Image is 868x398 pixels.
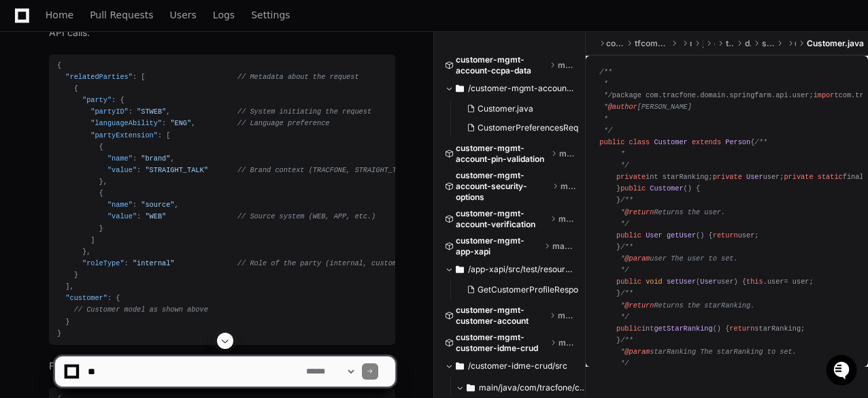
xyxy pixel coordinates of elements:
[145,166,207,174] span: "STRAIGHT_TALK"
[120,96,124,104] span: {
[166,131,170,139] span: [
[129,107,133,116] span: :
[456,208,548,230] span: customer-mgmt-account-verification
[558,60,575,71] span: master
[456,305,547,327] span: customer-mgmt-customer-account
[606,38,624,49] span: core-services
[456,80,464,97] svg: Directory
[729,325,754,333] span: return
[90,11,153,19] span: Pull Requests
[90,131,158,139] span: "partyExtension"
[46,115,178,126] div: We're offline, we'll be back soon
[624,254,650,263] span: @param
[99,178,103,186] span: }
[746,278,763,286] span: this
[90,107,128,116] span: "partyID"
[667,278,696,286] span: setUser
[107,294,112,302] span: :
[692,138,721,146] span: extends
[456,170,550,203] span: customer-mgmt-account-security-options
[46,11,73,19] span: Home
[107,212,137,220] span: "value"
[468,83,575,94] span: /customer-mgmt-account-ccpa-data-api/src/main/java/com/tracfone/account/ccpadata/model
[191,119,195,127] span: ,
[795,38,796,49] span: user
[624,301,654,310] span: @return
[237,259,447,267] span: // Role of the party (internal, customer, partner)
[99,143,103,151] span: {
[107,166,137,174] span: "value"
[112,96,116,104] span: :
[714,38,715,49] span: com
[145,212,166,220] span: "WEB"
[237,119,330,127] span: // Language preference
[70,282,74,291] span: ,
[456,54,547,76] span: customer-mgmt-account-ccpa-data
[237,107,371,116] span: // System initiating the request
[599,196,725,227] span: /** * Returns the user. */
[456,235,541,257] span: customer-mgmt-app-xapi
[141,154,170,163] span: "brand"
[170,119,191,127] span: "ENG"
[552,241,575,252] span: master
[86,248,90,256] span: ,
[162,119,166,127] span: :
[231,105,248,122] button: Start new chat
[107,154,133,163] span: "name"
[65,318,69,326] span: }
[478,284,610,295] span: GetCustomerProfileResponse.json
[468,264,575,275] span: /app-xapi/src/test/resources
[133,201,137,209] span: :
[137,212,141,220] span: :
[616,173,646,181] span: private
[445,259,575,280] button: /app-xapi/src/test/resources
[65,294,107,302] span: "customer"
[82,248,86,256] span: }
[616,231,641,239] span: public
[461,99,578,118] button: Customer.java
[558,310,575,321] span: master
[74,271,78,279] span: }
[456,261,464,278] svg: Directory
[635,38,669,49] span: tfcommon-core-domain
[141,201,174,209] span: "source"
[620,184,646,193] span: public
[141,73,145,81] span: [
[650,184,683,193] span: Customer
[784,173,813,181] span: private
[703,38,703,49] span: java
[237,73,359,81] span: // Metadata about the request
[124,259,129,267] span: :
[654,138,687,146] span: Customer
[14,14,41,41] img: PlayerZero
[445,78,575,99] button: /customer-mgmt-account-ccpa-data-api/src/main/java/com/tracfone/account/ccpadata/model
[745,38,751,49] span: domain
[65,282,69,291] span: ]
[616,278,641,286] span: public
[135,143,165,153] span: Pylon
[14,54,248,76] div: Welcome
[561,181,576,192] span: master
[663,91,696,99] span: tracfone
[700,91,725,99] span: domain
[46,101,223,115] div: Start new chat
[137,107,166,116] span: "STWEB"
[133,154,137,163] span: :
[90,236,95,244] span: ]
[729,91,771,99] span: springfarm
[629,138,650,146] span: class
[599,243,737,274] span: /** * user The user to set. */
[456,332,548,354] span: customer-mgmt-customer-idme-crud
[82,96,112,104] span: "party"
[213,11,235,19] span: Logs
[599,289,754,320] span: /** * Returns the starRanking. */
[57,61,61,69] span: {
[713,173,742,181] span: private
[14,101,38,126] img: 1736555170064-99ba0984-63c1-480f-8ee9-699278ef63ed
[654,325,712,333] span: getStarRanking
[478,103,533,114] span: Customer.java
[107,201,133,209] span: "name"
[599,138,624,146] span: public
[251,11,290,19] span: Settings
